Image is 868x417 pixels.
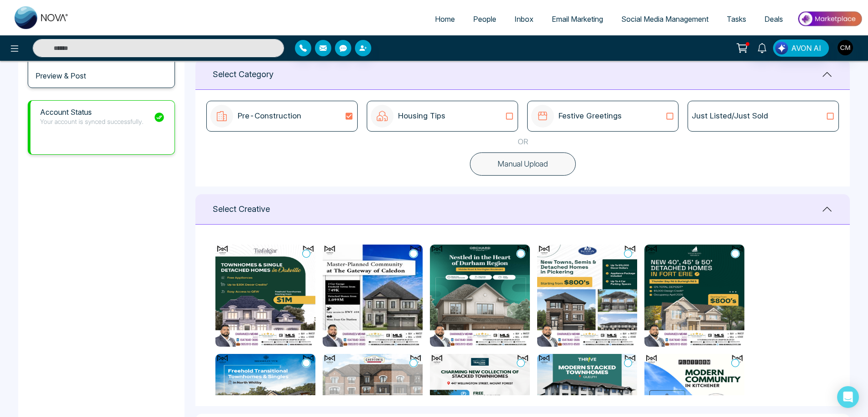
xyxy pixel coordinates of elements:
[755,10,792,28] a: Deals
[791,43,821,54] span: AVON AI
[692,110,768,122] p: Just Listed/Just Sold
[35,72,86,80] h3: Preview & Post
[398,110,445,122] p: Housing Tips
[505,10,543,28] a: Inbox
[213,69,274,79] h1: Select Category
[435,15,455,24] span: Home
[612,10,718,28] a: Social Media Management
[40,108,144,117] h1: Account Status
[470,152,576,176] button: Manual Upload
[559,110,622,122] p: Festive Greetings
[718,10,755,28] a: Tasks
[775,42,788,54] img: Lead Flow
[838,40,853,55] img: User Avatar
[15,6,69,29] img: Nova CRM Logo
[464,10,505,28] a: People
[552,15,603,24] span: Email Marketing
[210,105,233,128] img: icon
[543,10,612,28] a: Email Marketing
[644,245,744,347] img: Westwind Shores (3).png
[514,15,534,24] span: Inbox
[215,245,315,347] img: Trafalgar Highlands (4).png
[621,15,708,24] span: Social Media Management
[537,245,637,347] img: Seaton Winding Woods, a beautiful collection of Freehold Towns, Semis, and Detached Homes in Pick...
[727,15,746,24] span: Tasks
[213,204,270,214] h1: Select Creative
[773,39,829,57] button: AVON AI
[371,105,394,128] img: icon
[837,386,859,408] div: Open Intercom Messenger
[473,15,496,24] span: People
[238,110,301,122] p: Pre-Construction
[518,136,528,148] p: OR
[764,15,783,24] span: Deals
[430,245,530,347] img: Step into Orchard South (3).png
[40,117,144,126] p: Your account is synced successfully.
[531,105,554,128] img: icon
[797,9,863,29] img: Market-place.gif
[426,10,464,28] a: Home
[323,245,423,347] img: Crown of Caledon.jpeg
